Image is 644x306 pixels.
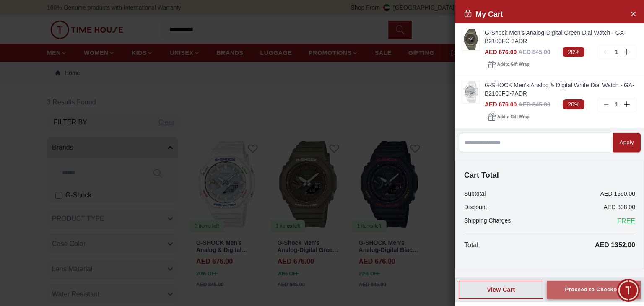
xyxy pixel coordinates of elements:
div: [PERSON_NAME] [44,11,140,19]
p: Shipping Charges [464,216,511,226]
a: G-SHOCK Men's Analog & Digital White Dial Watch - GA-B2100FC-7ADR [485,81,637,98]
em: Back [6,6,23,23]
span: Add to Gift Wrap [497,60,529,69]
p: AED 1352.00 [595,240,635,250]
img: ... [462,81,479,103]
p: Total [464,240,478,250]
span: AED 845.00 [518,49,550,55]
button: View Cart [459,281,543,299]
textarea: We are here to help you [2,182,166,224]
span: Add to Gift Wrap [497,113,529,121]
div: Chat Widget [617,279,640,302]
div: Track your Shipment [86,154,161,169]
span: 20% [563,99,584,109]
div: Proceed to Checkout [565,285,622,295]
p: AED 338.00 [604,203,636,211]
span: AED 845.00 [518,101,550,108]
p: Subtotal [464,189,486,198]
p: Discount [464,203,487,211]
span: Services [80,118,107,128]
span: FREE [617,216,635,226]
span: 20% [563,47,584,57]
button: Apply [613,133,641,152]
button: Addto Gift Wrap [485,111,532,123]
span: 08:40 PM [112,101,133,106]
p: 1 [613,100,620,109]
div: Nearest Store Locator [82,135,161,150]
p: 1 [613,48,620,56]
button: Close Account [626,7,640,20]
span: Request a callback [17,157,76,167]
img: Profile picture of Zoe [26,8,40,22]
div: Apply [620,138,634,148]
span: New Enquiry [26,118,65,128]
h2: My Cart [464,8,503,20]
button: Addto Gift Wrap [485,59,532,70]
div: [PERSON_NAME] [8,60,166,69]
img: ... [462,29,479,50]
div: Request a callback [11,154,81,169]
h4: Cart Total [464,169,635,181]
div: Services [75,116,112,131]
div: View Cart [466,285,536,294]
span: Exchanges [122,118,156,128]
span: Hello! I'm your Time House Watches Support Assistant. How can I assist you [DATE]? [14,76,128,104]
span: AED 676.00 [485,49,517,55]
span: Track your Shipment [91,157,156,167]
div: New Enquiry [20,116,71,131]
a: G-Shock Men's Analog-Digital Green Dial Watch - GA-B2100FC-3ADR [485,29,637,45]
button: Proceed to Checkout [547,281,641,299]
div: Exchanges [117,116,161,131]
span: Nearest Store Locator [87,137,156,148]
span: AED 676.00 [485,101,517,108]
p: AED 1690.00 [600,189,635,198]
